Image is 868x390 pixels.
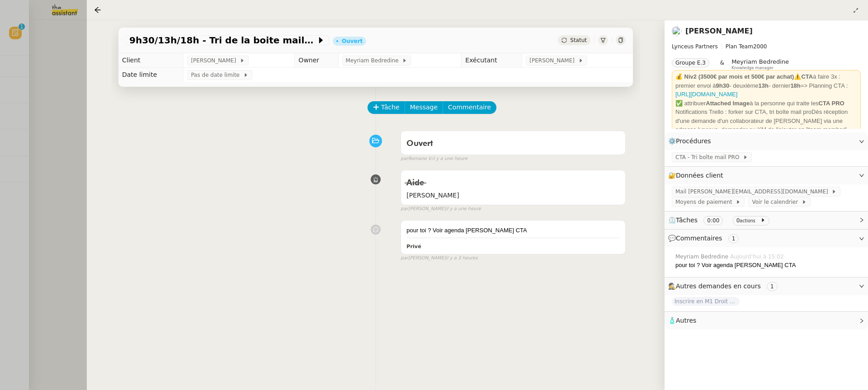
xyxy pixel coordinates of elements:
[685,27,753,35] a: [PERSON_NAME]
[432,155,467,163] span: il y a une heure
[406,244,421,249] b: Privé
[676,216,698,224] span: Tâches
[753,43,767,50] span: 2000
[740,218,755,223] small: actions
[665,132,868,150] div: ⚙️Procédures
[767,282,778,291] nz-tag: 1
[706,100,750,107] strong: Attached Image
[381,102,400,113] span: Tâche
[675,197,736,207] span: Moyens de paiement
[675,261,861,270] div: pour toi ? Voir agenda [PERSON_NAME] CTA
[675,153,743,162] span: CTA - Tri boîte mail PRO
[801,73,813,80] strong: CTA
[406,179,424,187] span: Aide
[665,312,868,329] div: 🧴Autres
[675,187,831,196] span: Mail [PERSON_NAME][EMAIL_ADDRESS][DOMAIN_NAME]
[675,108,857,134] div: Notifications Trello : forker sur CTA, tri boîte mail proDès réception d'une demande d'un collabo...
[731,66,774,70] span: Knowledge manager
[668,136,715,146] span: ⚙️
[665,230,868,247] div: 💬Commentaires 1
[668,235,742,242] span: 💬
[448,102,491,113] span: Commentaire
[406,140,433,148] span: Ouvert
[446,254,478,262] span: il y a 3 heures
[346,56,402,65] span: Meyriam Bedredine
[676,172,723,179] span: Données client
[118,53,184,68] td: Client
[665,277,868,295] div: 🕵️Autres demandes en cours 1
[665,211,868,229] div: ⏲️Tâches 0:00 0actions
[672,43,718,50] span: Lynceus Partners
[672,297,740,306] span: Inscrire en M1 Droit des affaires
[462,53,522,68] td: Exécutant
[675,72,857,99] div: ⚠️ à faire 3x : premier envoi à - deuxième - dernier => Planning CTA :
[790,82,800,89] strong: 18h
[401,155,408,163] span: par
[410,102,438,113] span: Message
[728,234,739,243] nz-tag: 1
[446,205,481,213] span: il y a une heure
[675,253,730,261] span: Meyriam Bedredine
[368,101,405,114] button: Tâche
[129,36,316,45] span: 9h30/13h/18h - Tri de la boite mail PRO - [DATE]
[570,37,587,43] span: Statut
[401,254,408,262] span: par
[118,68,184,82] td: Date limite
[703,216,723,225] nz-tag: 0:00
[668,170,727,181] span: 🔐
[720,58,724,70] span: &
[401,254,477,262] small: [PERSON_NAME]
[676,317,696,324] span: Autres
[752,197,801,207] span: Voir le calendrier
[675,99,857,108] div: ✅ attribuer à la personne qui traite les
[672,58,709,67] nz-tag: Groupe E.3
[401,155,467,163] small: Romane V.
[731,58,789,65] span: Meyriam Bedredine
[406,226,620,235] div: pour toi ? Voir agenda [PERSON_NAME] CTA
[406,190,620,201] span: [PERSON_NAME]
[736,217,740,224] span: 0
[676,235,722,242] span: Commentaires
[819,100,844,107] strong: CTA PRO
[676,137,711,145] span: Procédures
[716,82,730,89] strong: 9h30
[759,82,769,89] strong: 13h
[731,58,789,70] app-user-label: Knowledge manager
[726,43,753,50] span: Plan Team
[405,101,443,114] button: Message
[401,205,408,213] span: par
[730,253,785,261] span: Aujourd’hui à 15:02
[672,26,682,36] img: users%2FTDxDvmCjFdN3QFePFNGdQUcJcQk1%2Favatar%2F0cfb3a67-8790-4592-a9ec-92226c678442
[675,91,737,98] a: [URL][DOMAIN_NAME]
[668,317,696,324] span: 🧴
[342,38,363,44] div: Ouvert
[443,101,496,114] button: Commentaire
[668,282,781,290] span: 🕵️
[676,282,761,290] span: Autres demandes en cours
[675,73,794,80] strong: 💰 Niv2 (3500€ par mois et 500€ par achat)
[401,205,481,213] small: [PERSON_NAME]
[191,56,239,65] span: [PERSON_NAME]
[668,216,773,224] span: ⏲️
[191,70,243,80] span: Pas de date limite
[529,56,578,65] span: [PERSON_NAME]
[665,167,868,184] div: 🔐Données client
[295,53,338,68] td: Owner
